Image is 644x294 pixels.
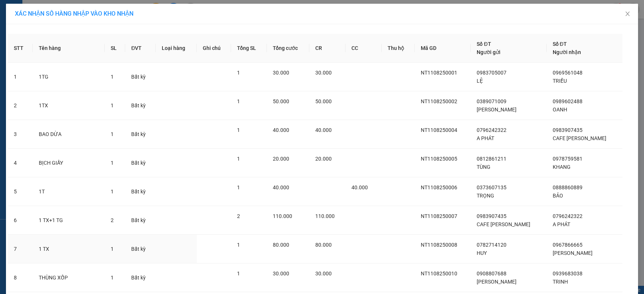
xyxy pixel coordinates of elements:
[111,74,114,80] span: 1
[315,242,332,248] span: 80.000
[421,70,457,76] span: NT1108250001
[33,63,105,91] td: 1TG
[477,271,506,276] span: 0908807688
[267,34,309,63] th: Tổng cước
[33,177,105,206] td: 1T
[111,102,114,108] span: 1
[125,120,156,149] td: Bất kỳ
[553,70,583,76] span: 0969561048
[273,271,289,276] span: 30.000
[125,149,156,177] td: Bất kỳ
[351,184,368,190] span: 40.000
[553,271,583,276] span: 0939683038
[477,127,506,133] span: 0796242322
[8,235,33,263] td: 7
[111,131,114,137] span: 1
[8,177,33,206] td: 5
[625,11,631,17] span: close
[315,127,332,133] span: 40.000
[477,49,501,55] span: Người gửi
[477,193,494,199] span: TRỌNG
[125,63,156,91] td: Bất kỳ
[15,10,133,17] span: XÁC NHẬN SỐ HÀNG NHẬP VÀO KHO NHẬN
[33,120,105,149] td: BAO DỪA
[197,34,231,63] th: Ghi chú
[477,213,506,219] span: 0983907435
[8,120,33,149] td: 3
[345,34,382,63] th: CC
[415,34,471,63] th: Mã GD
[309,34,345,63] th: CR
[111,217,114,223] span: 2
[125,91,156,120] td: Bất kỳ
[315,70,332,76] span: 30.000
[273,127,289,133] span: 40.000
[477,98,506,104] span: 0389071009
[477,242,506,248] span: 0782714120
[8,149,33,177] td: 4
[33,91,105,120] td: 1TX
[237,271,240,276] span: 1
[553,193,563,199] span: BẢO
[125,235,156,263] td: Bất kỳ
[111,160,114,166] span: 1
[553,156,583,162] span: 0978759581
[237,156,240,162] span: 1
[8,91,33,120] td: 2
[125,263,156,292] td: Bất kỳ
[237,70,240,76] span: 1
[477,164,490,170] span: TÙNG
[421,242,457,248] span: NT1108250008
[553,78,567,84] span: TRIỀU
[315,271,332,276] span: 30.000
[33,235,105,263] td: 1 TX
[33,263,105,292] td: THÙNG XỐP
[617,4,638,25] button: Close
[477,41,491,47] span: Số ĐT
[477,184,506,190] span: 0373607135
[8,63,33,91] td: 1
[553,107,567,113] span: OANH
[237,184,240,190] span: 1
[421,271,457,276] span: NT1108250010
[553,221,570,227] span: A PHÁT
[553,184,583,190] span: 0888860889
[553,242,583,248] span: 0967866665
[553,213,583,219] span: 0796242322
[273,213,292,219] span: 110.000
[273,98,289,104] span: 50.000
[315,213,335,219] span: 110.000
[111,275,114,281] span: 1
[477,135,494,141] span: A PHÁT
[111,246,114,252] span: 1
[125,177,156,206] td: Bất kỳ
[231,34,267,63] th: Tổng SL
[33,149,105,177] td: BỊCH GIẤY
[273,156,289,162] span: 20.000
[553,279,568,285] span: TRINH
[477,70,506,76] span: 0983705007
[237,98,240,104] span: 1
[273,70,289,76] span: 30.000
[477,107,517,113] span: [PERSON_NAME]
[237,213,240,219] span: 2
[553,49,581,55] span: Người nhận
[156,34,197,63] th: Loại hàng
[237,242,240,248] span: 1
[421,156,457,162] span: NT1108250005
[8,206,33,235] td: 6
[477,250,487,256] span: HUY
[553,98,583,104] span: 0989602488
[421,213,457,219] span: NT1108250007
[273,184,289,190] span: 40.000
[273,242,289,248] span: 80.000
[553,164,571,170] span: KHANG
[421,98,457,104] span: NT1108250002
[237,127,240,133] span: 1
[315,156,332,162] span: 20.000
[477,156,506,162] span: 0812861211
[553,127,583,133] span: 0983907435
[421,184,457,190] span: NT1108250006
[477,279,517,285] span: [PERSON_NAME]
[315,98,332,104] span: 50.000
